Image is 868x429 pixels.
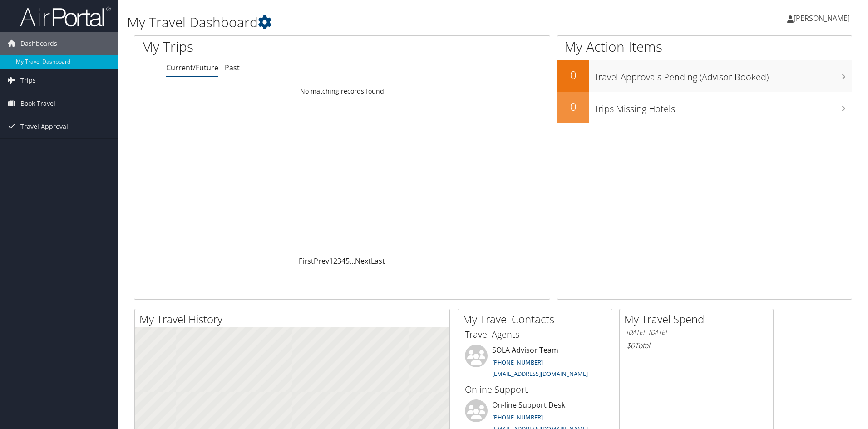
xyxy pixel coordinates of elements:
a: 5 [345,256,350,266]
a: 3 [337,256,341,266]
a: 0Trips Missing Hotels [557,92,852,123]
img: airportal-logo.png [20,6,111,27]
td: No matching records found [134,83,550,99]
h1: My Action Items [557,37,852,56]
span: Trips [20,69,36,92]
span: Dashboards [20,32,57,55]
h6: [DATE] - [DATE] [626,328,766,337]
h3: Trips Missing Hotels [594,98,852,115]
h3: Travel Agents [465,328,605,341]
h1: My Travel Dashboard [127,13,615,32]
h2: My Travel Spend [624,311,773,327]
a: Last [371,256,385,266]
a: Current/Future [166,63,218,73]
a: First [299,256,314,266]
a: Past [225,63,240,73]
a: [PERSON_NAME] [787,5,859,32]
a: 2 [333,256,337,266]
h2: 0 [557,99,589,114]
a: [EMAIL_ADDRESS][DOMAIN_NAME] [492,370,588,378]
a: [PHONE_NUMBER] [492,358,543,366]
a: Prev [314,256,329,266]
span: … [350,256,355,266]
span: $0 [626,340,635,350]
a: 0Travel Approvals Pending (Advisor Booked) [557,60,852,92]
h6: Total [626,340,766,350]
span: Travel Approval [20,115,68,138]
h1: My Trips [141,37,370,56]
li: SOLA Advisor Team [460,345,609,382]
span: Book Travel [20,92,55,115]
a: 1 [329,256,333,266]
h2: My Travel History [139,311,449,327]
a: [PHONE_NUMBER] [492,413,543,421]
a: Next [355,256,371,266]
h3: Online Support [465,383,605,396]
span: [PERSON_NAME] [794,13,850,23]
a: 4 [341,256,345,266]
h2: 0 [557,67,589,83]
h2: My Travel Contacts [463,311,612,327]
h3: Travel Approvals Pending (Advisor Booked) [594,66,852,84]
